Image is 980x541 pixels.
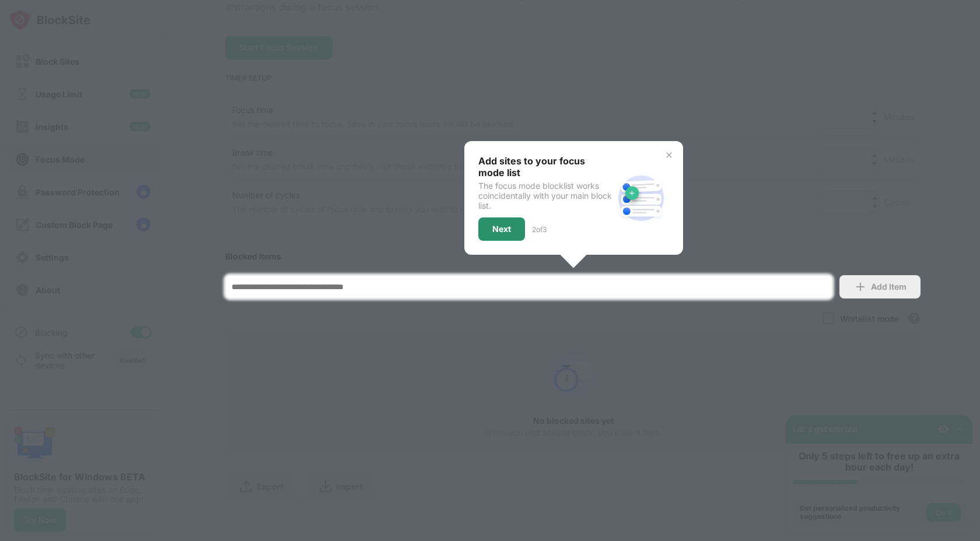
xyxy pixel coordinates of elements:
div: Add sites to your focus mode list [478,155,613,178]
div: Add Item [871,282,907,291]
img: x-button.svg [664,150,674,160]
div: 2 of 3 [532,225,547,234]
img: block-site.svg [613,170,669,226]
div: Next [492,224,511,234]
div: The focus mode blocklist works coincidentally with your main block list. [478,181,613,210]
